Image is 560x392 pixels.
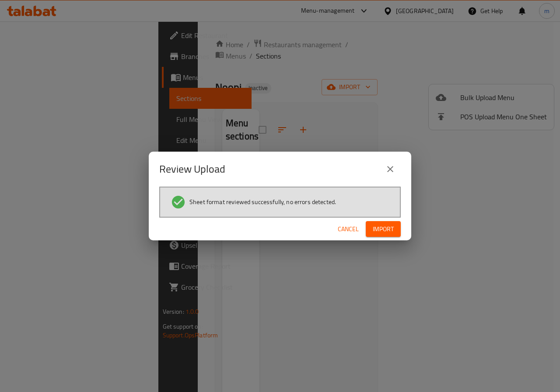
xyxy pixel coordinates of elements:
[373,224,394,235] span: Import
[380,159,401,180] button: close
[159,162,225,176] h2: Review Upload
[334,221,362,237] button: Cancel
[366,221,401,237] button: Import
[189,198,336,206] span: Sheet format reviewed successfully, no errors detected.
[338,224,359,235] span: Cancel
